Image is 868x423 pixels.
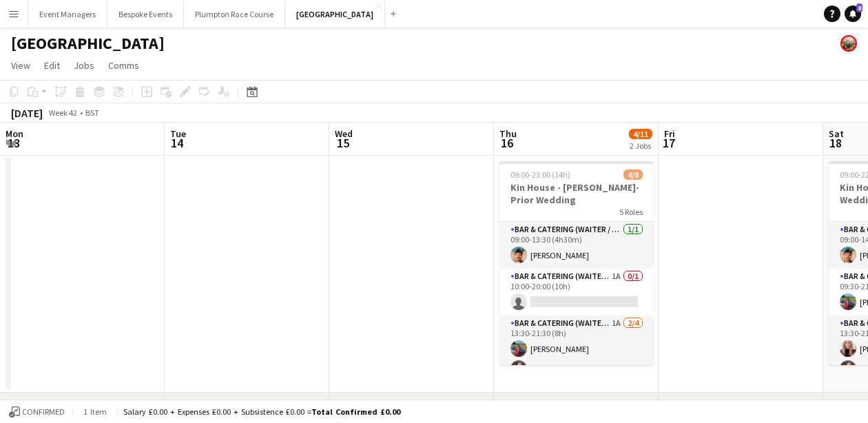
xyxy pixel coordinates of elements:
[11,59,30,72] span: View
[499,269,654,316] app-card-role: Bar & Catering (Waiter / waitress)1A0/110:00-20:00 (10h)
[3,135,23,151] span: 13
[619,207,643,217] span: 5 Roles
[28,1,107,28] button: Event Managers
[107,1,184,28] button: Bespoke Events
[630,141,652,151] div: 2 Jobs
[499,316,654,422] app-card-role: Bar & Catering (Waiter / waitress)1A2/413:30-21:30 (8h)[PERSON_NAME]Noku Ndomore
[11,106,43,120] div: [DATE]
[856,3,862,12] span: 8
[285,1,385,28] button: [GEOGRAPHIC_DATA]
[335,127,353,140] span: Wed
[184,1,285,28] button: Plumpton Race Course
[510,169,570,180] span: 09:00-23:00 (14h)
[22,407,65,417] span: Confirmed
[22,397,59,411] div: Kitchen
[170,127,186,140] span: Tue
[123,406,400,417] div: Salary £0.00 + Expenses £0.00 + Subsistence £0.00 =
[827,135,844,151] span: 18
[44,59,60,72] span: Edit
[497,135,517,151] span: 16
[629,129,652,139] span: 4/11
[6,56,36,74] a: View
[7,404,67,420] button: Confirmed
[499,161,654,365] app-job-card: 09:00-23:00 (14h)4/8Kin House - [PERSON_NAME]-Prior Wedding5 RolesBar & Catering (Waiter / waitre...
[108,59,139,72] span: Comms
[662,135,675,151] span: 17
[68,56,100,74] a: Jobs
[499,181,654,206] h3: Kin House - [PERSON_NAME]-Prior Wedding
[499,222,654,269] app-card-role: Bar & Catering (Waiter / waitress)1/109:00-13:30 (4h30m)[PERSON_NAME]
[311,406,400,417] span: Total Confirmed £0.00
[103,56,145,74] a: Comms
[499,127,517,140] span: Thu
[74,59,94,72] span: Jobs
[333,135,353,151] span: 15
[6,127,23,140] span: Mon
[79,406,112,417] span: 1 item
[829,127,844,140] span: Sat
[623,169,643,180] span: 4/8
[845,6,861,22] a: 8
[85,107,99,118] div: BST
[45,107,80,118] span: Week 42
[840,35,857,52] app-user-avatar: Staffing Manager
[168,135,186,151] span: 14
[664,127,675,140] span: Fri
[39,56,65,74] a: Edit
[11,33,165,54] h1: [GEOGRAPHIC_DATA]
